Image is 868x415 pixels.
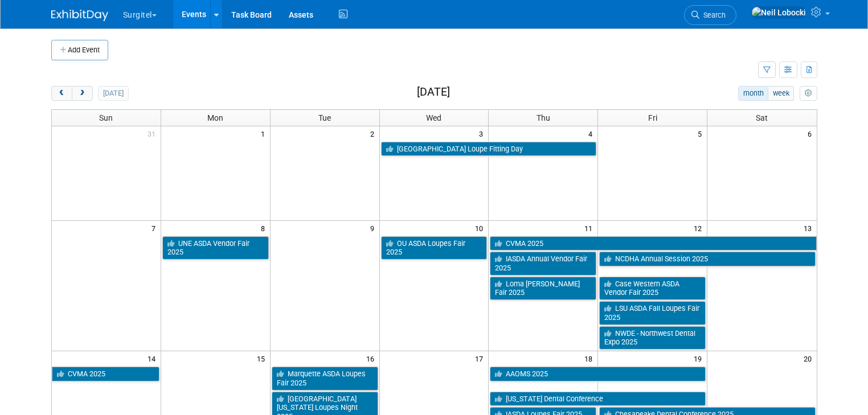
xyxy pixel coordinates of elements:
[426,113,441,122] span: Wed
[583,351,597,365] span: 18
[52,367,159,381] a: CVMA 2025
[768,86,794,101] button: week
[599,252,815,266] a: NCDHA Annual Session 2025
[490,277,596,300] a: Loma [PERSON_NAME] Fair 2025
[146,351,161,365] span: 14
[599,301,706,324] a: LSU ASDA Fall Loupes Fair 2025
[803,351,817,365] span: 20
[260,221,270,235] span: 8
[146,126,161,141] span: 31
[162,236,269,260] a: UNE ASDA Vendor Fair 2025
[583,221,597,235] span: 11
[699,11,726,19] span: Search
[537,113,550,122] span: Thu
[369,126,379,141] span: 2
[805,90,812,97] i: Personalize Calendar
[417,86,450,98] h2: [DATE]
[697,126,707,141] span: 5
[490,392,706,406] a: [US_STATE] Dental Conference
[474,351,488,365] span: 17
[599,277,706,300] a: Case Western ASDA Vendor Fair 2025
[587,126,597,141] span: 4
[72,86,93,101] button: next
[478,126,488,141] span: 3
[260,126,270,141] span: 1
[381,142,597,157] a: [GEOGRAPHIC_DATA] Loupe Fitting Day
[207,113,223,122] span: Mon
[800,86,817,101] button: myCustomButton
[806,126,817,141] span: 6
[318,113,331,122] span: Tue
[490,367,706,381] a: AAOMS 2025
[490,236,816,251] a: CVMA 2025
[490,252,596,275] a: IASDA Annual Vendor Fair 2025
[693,351,707,365] span: 19
[599,326,706,350] a: NWDE - Northwest Dental Expo 2025
[684,5,736,25] a: Search
[99,113,113,122] span: Sun
[51,40,108,60] button: Add Event
[803,221,817,235] span: 13
[738,86,768,101] button: month
[150,221,161,235] span: 7
[648,113,657,122] span: Fri
[272,367,378,390] a: Marquette ASDA Loupes Fair 2025
[369,221,379,235] span: 9
[98,86,128,101] button: [DATE]
[256,351,270,365] span: 15
[693,221,707,235] span: 12
[51,86,72,101] button: prev
[51,10,108,21] img: ExhibitDay
[381,236,488,260] a: OU ASDA Loupes Fair 2025
[365,351,379,365] span: 16
[474,221,488,235] span: 10
[756,113,768,122] span: Sat
[751,6,806,19] img: Neil Lobocki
